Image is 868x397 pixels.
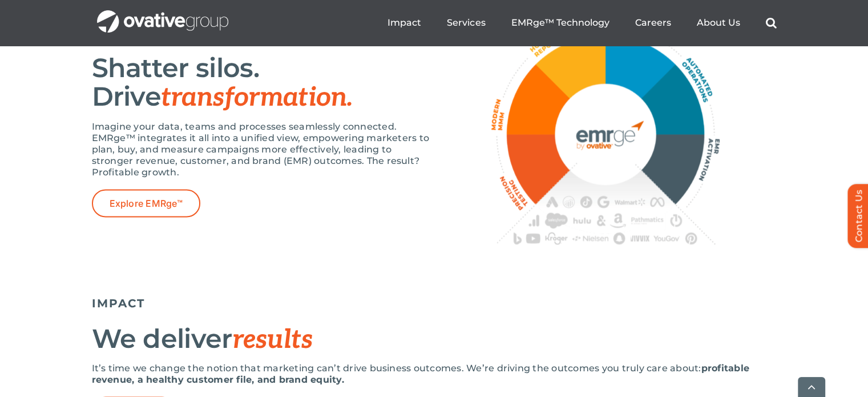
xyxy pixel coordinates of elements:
span: We Deliver Measurable Impact [92,186,277,304]
span: Explore EMRge™ [110,198,183,208]
a: Services [447,17,485,29]
strong: profitable revenue, a healthy customer file, and brand equity. [92,362,749,384]
h5: IMPACT [92,296,777,310]
a: Impact [387,17,421,29]
span: transformation. [161,82,353,114]
a: Explore EMRge™ [92,189,200,217]
a: EMRge™ Technology [511,17,609,29]
img: Home – EMRge [491,20,720,244]
a: Search [765,17,776,29]
a: OG_Full_horizontal_WHT [97,9,228,20]
h2: Shatter silos. Drive [92,54,434,112]
a: Careers [635,17,671,29]
h2: We deliver [92,324,777,354]
p: It’s time we change the notion that marketing can’t drive business outcomes. We’re driving the ou... [92,362,777,385]
a: About Us [696,17,740,29]
nav: Menu [387,5,776,41]
em: results [232,323,312,355]
p: Imagine your data, teams and processes seamlessly connected. EMRge™ integrates it all into a unif... [92,121,434,178]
